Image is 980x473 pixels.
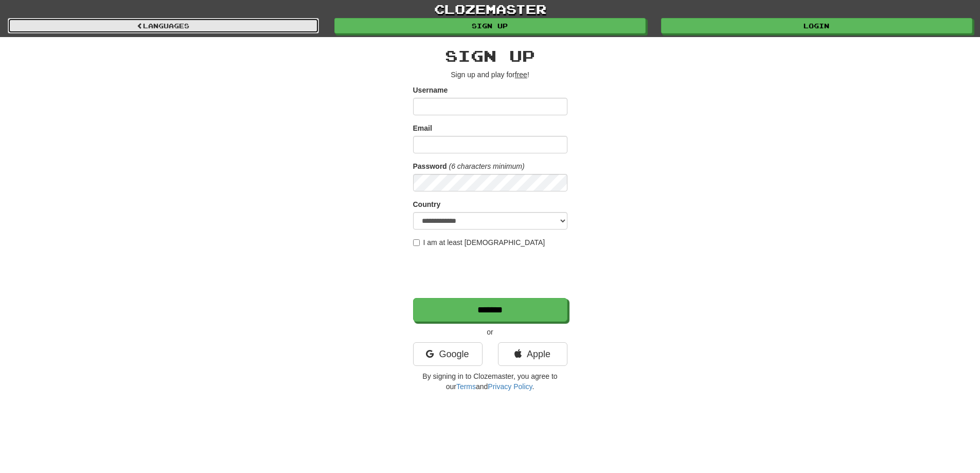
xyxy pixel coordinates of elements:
u: free [515,71,527,79]
a: Privacy Policy [488,382,532,391]
label: Country [413,199,441,209]
input: I am at least [DEMOGRAPHIC_DATA] [413,239,420,246]
a: Sign up [334,18,646,33]
p: Sign up and play for ! [413,69,567,80]
label: Email [413,123,432,133]
label: I am at least [DEMOGRAPHIC_DATA] [413,237,545,248]
h2: Sign up [413,47,567,64]
a: Terms [456,382,476,391]
a: Login [661,18,972,33]
a: Languages [8,18,319,33]
p: or [413,327,567,337]
label: Username [413,85,448,95]
iframe: reCAPTCHA [413,253,569,293]
label: Password [413,161,447,171]
a: Apple [498,342,567,366]
p: By signing in to Clozemaster, you agree to our and . [413,371,567,392]
em: (6 characters minimum) [449,162,525,170]
a: Google [413,342,483,366]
